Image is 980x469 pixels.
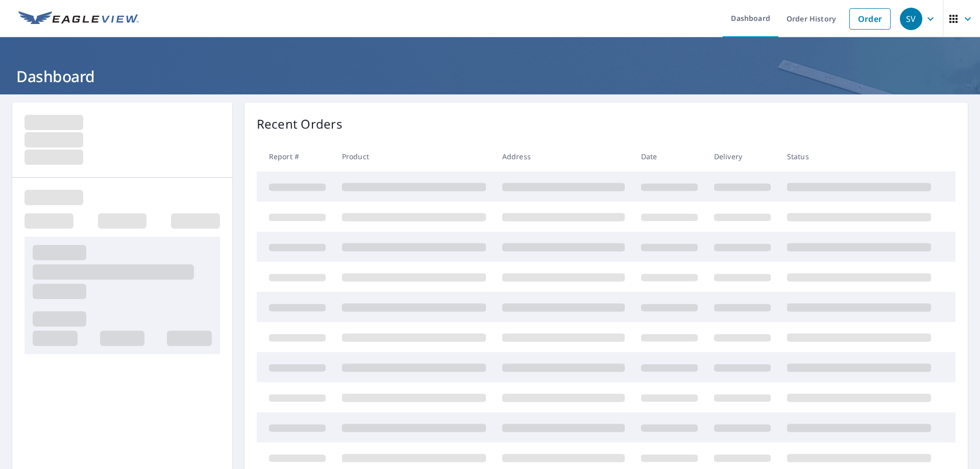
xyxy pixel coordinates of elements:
p: Recent Orders [257,115,342,133]
img: EV Logo [18,11,139,27]
th: Delivery [706,141,779,171]
th: Address [494,141,633,171]
th: Product [334,141,494,171]
th: Date [633,141,706,171]
a: Order [849,8,891,30]
th: Report # [257,141,334,171]
div: SV [900,8,922,30]
th: Status [779,141,939,171]
h1: Dashboard [12,66,968,87]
